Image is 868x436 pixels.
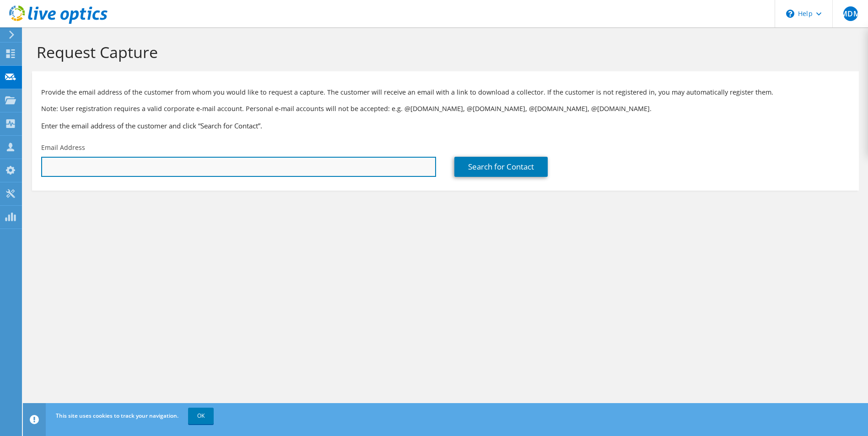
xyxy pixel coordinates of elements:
[786,10,794,18] svg: \n
[41,121,850,131] h3: Enter the email address of the customer and click “Search for Contact”.
[454,157,548,177] a: Search for Contact
[843,6,858,21] span: MDM
[188,408,214,424] a: OK
[37,43,850,62] h1: Request Capture
[41,104,850,114] p: Note: User registration requires a valid corporate e-mail account. Personal e-mail accounts will ...
[41,87,850,97] p: Provide the email address of the customer from whom you would like to request a capture. The cust...
[41,143,85,152] label: Email Address
[56,412,178,420] span: This site uses cookies to track your navigation.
